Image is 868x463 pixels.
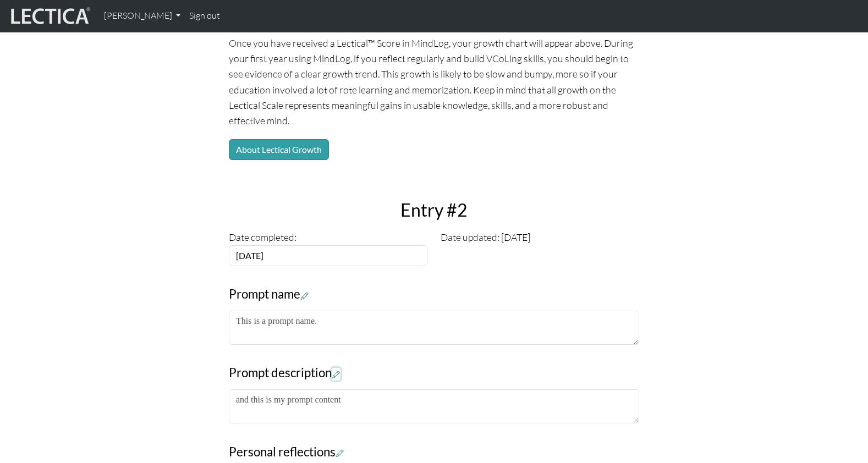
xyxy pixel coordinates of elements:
[222,200,646,221] h2: Entry #2
[8,5,91,26] img: lecticalive
[229,139,329,160] button: About Lectical Growth
[229,35,639,128] p: Once you have received a Lectical™ Score in MindLog, your growth chart will appear above. During ...
[434,229,646,266] div: Date updated: [DATE]
[229,445,639,460] h3: Personal reflections
[185,4,224,27] a: Sign out
[229,229,296,245] label: Date completed:
[100,4,185,27] a: [PERSON_NAME]
[229,287,639,302] h3: Prompt name
[229,366,639,381] h3: Prompt description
